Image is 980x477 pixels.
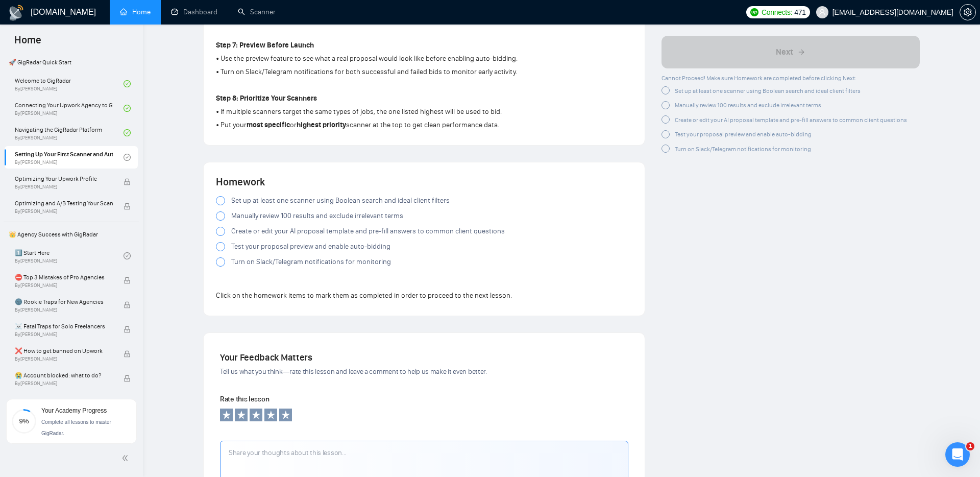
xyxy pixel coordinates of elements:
span: lock [124,178,131,185]
span: lock [124,375,131,382]
p: • Put your or scanner at the top to get clean performance data. [216,120,591,131]
span: ⛔ Top 3 Mistakes of Pro Agencies [15,272,113,282]
textarea: Ask a question… [9,313,195,330]
button: Emoji picker [16,335,24,343]
p: • Turn on Slack/Telegram notifications for both successful and failed bids to monitor early activ... [216,66,591,78]
span: lock [124,326,131,333]
a: Connecting Your Upwork Agency to GigRadarBy[PERSON_NAME] [15,97,124,120]
a: 1️⃣ Start HereBy[PERSON_NAME] [15,245,124,267]
span: check-circle [124,105,131,112]
span: Optimizing Your Upwork Profile [15,174,113,184]
b: AI Assistant from GigRadar. 🤖 [16,63,150,81]
p: • If multiple scanners target the same types of jobs, the one listed highest will be used to bid. [216,106,591,117]
a: Navigating the GigRadar PlatformBy[PERSON_NAME] [15,122,124,144]
button: setting [960,4,976,20]
strong: most specific [247,121,290,129]
span: By [PERSON_NAME] [15,380,113,387]
span: 1 [966,442,974,450]
span: lock [124,277,131,284]
span: lock [124,203,131,210]
p: • Use the preview feature to see what a real proposal would look like before enabling auto-bidding. [216,53,591,64]
span: By [PERSON_NAME] [15,307,113,313]
img: Profile image for AI Assistant from GigRadar 📡 [29,9,45,25]
a: homeHome [120,8,151,16]
span: Tell us what you think—rate this lesson and leave a comment to help us make it even better. [220,367,487,376]
span: setting [960,8,975,16]
button: Gif picker [32,335,40,343]
span: Test your proposal preview and enable auto-bidding [231,241,390,252]
span: Manually review 100 results and exclude irrelevant terms [675,102,821,109]
div: AI Assistant from GigRadar 📡 says… [8,46,196,161]
span: ❌ How to get banned on Upwork [15,346,113,356]
span: By [PERSON_NAME] [15,208,113,214]
a: searchScanner [238,8,276,16]
span: By [PERSON_NAME] [15,184,113,190]
span: By [PERSON_NAME] [15,331,113,338]
span: Optimizing and A/B Testing Your Scanner for Better Results [15,198,113,208]
img: upwork-logo.png [750,8,758,16]
strong: highest priority [297,121,346,129]
span: user [819,9,826,16]
span: lock [124,301,131,308]
p: The team can also help [50,20,127,30]
span: By [PERSON_NAME] [15,356,113,362]
button: Next [661,36,920,68]
img: logo [8,5,24,21]
strong: Step 8: Prioritize Your Scanners [216,94,317,103]
span: Rate this lesson [220,395,269,403]
h4: Homework [216,175,632,189]
span: check-circle [124,252,131,259]
span: 471 [794,7,805,18]
div: Close [179,7,198,26]
span: double-left [121,453,132,463]
div: Hi there! 👋You’re chatting with theAI Assistant from GigRadar. 🤖Our team is currently outside of ... [8,46,167,138]
a: Setting Up Your First Scanner and Auto-BidderBy[PERSON_NAME] [15,146,124,169]
strong: Step 7: Preview Before Launch [216,41,314,50]
span: Test your proposal preview and enable auto-bidding [675,131,812,138]
button: Home [160,7,179,27]
span: 😭 Account blocked: what to do? [15,370,113,380]
span: Cannot Proceed! Make sure Homework are completed before clicking Next: [661,75,856,82]
span: check-circle [124,129,131,136]
span: Home [6,33,50,54]
button: Send a message… [175,330,191,347]
button: Upload attachment [48,335,57,343]
span: check-circle [124,154,131,161]
span: Set up at least one scanner using Boolean search and ideal client filters [231,195,450,206]
h1: AI Assistant from GigRadar 📡 [50,4,159,20]
span: Next [776,46,793,58]
div: Hi there! 👋 You’re chatting with the Our team is currently outside of working hours, but I’m here... [16,52,159,132]
span: Click on the homework items to mark them as completed in order to proceed to the next lesson. [216,291,512,300]
span: check-circle [124,80,131,87]
a: dashboardDashboard [171,8,217,16]
span: Manually review 100 results and exclude irrelevant terms [231,210,403,222]
span: Set up at least one scanner using Boolean search and ideal client filters [675,87,861,94]
span: lock [124,350,131,357]
div: AI Assistant from GigRadar 📡 • Just now [16,140,143,147]
span: Create or edit your AI proposal template and pre-fill answers to common client questions [231,226,505,237]
span: 🌚 Rookie Traps for New Agencies [15,297,113,307]
span: Create or edit your AI proposal template and pre-fill answers to common client questions [675,116,907,124]
span: 🚀 GigRadar Quick Start [5,52,138,73]
span: Turn on Slack/Telegram notifications for monitoring [675,146,811,153]
span: ☠️ Fatal Traps for Solo Freelancers [15,321,113,331]
span: Connects: [762,7,792,18]
span: 👑 Agency Success with GigRadar [5,224,138,245]
span: Complete all lessons to master GigRadar. [41,419,111,436]
button: go back [7,7,26,27]
span: Turn on Slack/Telegram notifications for monitoring [231,256,391,268]
a: setting [960,8,976,16]
iframe: Intercom live chat [945,442,970,467]
span: Your Feedback Matters [220,352,312,363]
a: Welcome to GigRadarBy[PERSON_NAME] [15,73,124,95]
span: By [PERSON_NAME] [15,282,113,289]
span: 9% [12,418,36,424]
span: Your Academy Progress [41,407,107,414]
